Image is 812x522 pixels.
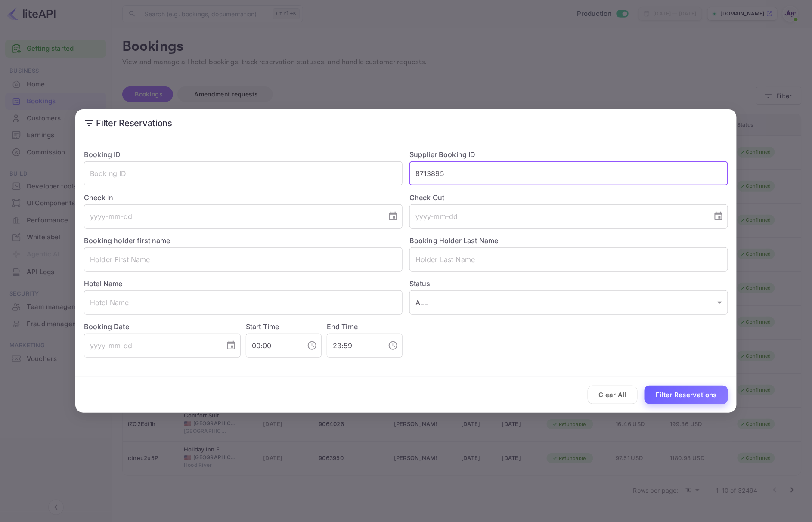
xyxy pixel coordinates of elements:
input: Holder Last Name [409,247,728,272]
label: Check Out [409,192,728,203]
button: Choose date [384,208,402,225]
label: End Time [327,322,358,331]
input: hh:mm [327,334,381,358]
button: Filter Reservations [645,386,728,404]
label: Booking Date [84,321,241,332]
input: Supplier Booking ID [409,161,728,185]
label: Start Time [246,322,279,331]
button: Choose time, selected time is 11:59 PM [384,337,402,354]
label: Check In [84,192,403,203]
label: Booking holder first name [84,236,170,245]
input: hh:mm [246,334,300,358]
label: Hotel Name [84,279,123,288]
input: yyyy-mm-dd [84,204,381,229]
label: Booking Holder Last Name [409,236,499,245]
div: ALL [409,290,728,315]
button: Choose date [223,337,240,354]
input: yyyy-mm-dd [84,334,219,358]
label: Supplier Booking ID [409,150,476,159]
h2: Filter Reservations [75,109,737,137]
input: Holder First Name [84,247,403,272]
input: yyyy-mm-dd [409,204,707,229]
button: Clear All [588,386,638,404]
input: Booking ID [84,161,403,185]
button: Choose date [710,208,727,225]
button: Choose time, selected time is 12:00 AM [304,337,321,354]
label: Booking ID [84,150,121,159]
input: Hotel Name [84,290,403,315]
label: Status [409,278,728,289]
